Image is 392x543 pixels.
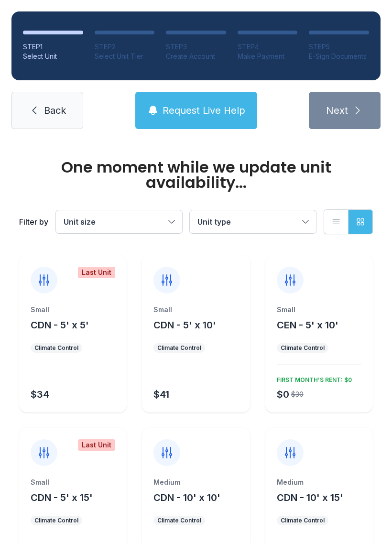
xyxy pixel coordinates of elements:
button: CEN - 5' x 10' [277,318,338,332]
div: Select Unit [23,52,83,61]
div: Select Unit Tier [95,52,155,61]
button: CDN - 5' x 10' [153,318,216,332]
span: Unit type [197,217,231,227]
span: Next [326,104,348,117]
div: $41 [153,388,169,401]
button: Unit size [56,210,182,233]
span: CDN - 5' x 10' [153,319,216,331]
div: Medium [153,478,238,487]
div: E-Sign Documents [309,52,369,61]
div: Small [277,305,361,315]
div: $34 [31,388,49,401]
div: Climate Control [157,517,201,524]
div: STEP 3 [166,42,226,52]
div: Climate Control [281,344,325,352]
div: Last Unit [78,439,115,451]
span: CDN - 10' x 10' [153,492,220,503]
div: STEP 4 [238,42,298,52]
span: Back [44,104,66,117]
div: Create Account [166,52,226,61]
div: Filter by [19,216,48,228]
span: CDN - 5' x 15' [31,492,93,503]
button: CDN - 5' x 15' [31,491,93,504]
div: Climate Control [157,344,201,352]
div: Medium [277,478,361,487]
div: Small [31,478,115,487]
button: CDN - 10' x 15' [277,491,343,504]
div: FIRST MONTH’S RENT: $0 [273,372,352,384]
div: $30 [291,390,304,399]
div: Last Unit [78,267,115,278]
button: CDN - 10' x 10' [153,491,220,504]
span: Unit size [64,217,96,227]
div: Small [153,305,238,315]
span: Request Live Help [163,104,245,117]
div: STEP 1 [23,42,83,52]
button: Unit type [190,210,316,233]
div: Climate Control [281,517,325,524]
div: STEP 5 [309,42,369,52]
div: Climate Control [34,344,78,352]
div: Make Payment [238,52,298,61]
span: CDN - 10' x 15' [277,492,343,503]
div: $0 [277,388,289,401]
div: Small [31,305,115,315]
span: CEN - 5' x 10' [277,319,338,331]
div: Climate Control [34,517,78,524]
div: One moment while we update unit availability... [19,160,373,190]
button: CDN - 5' x 5' [31,318,89,332]
span: CDN - 5' x 5' [31,319,89,331]
div: STEP 2 [95,42,155,52]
